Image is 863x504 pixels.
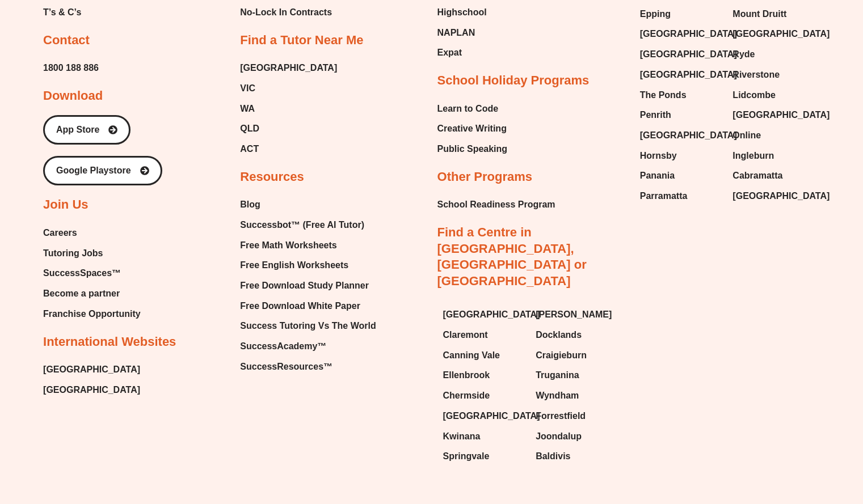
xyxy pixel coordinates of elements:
span: App Store [56,125,99,134]
span: SuccessSpaces™ [43,265,121,282]
span: Joondalup [536,428,582,445]
a: [PERSON_NAME] [536,306,617,323]
a: Free Download White Paper [240,298,376,315]
a: Expat [437,44,492,61]
span: Free Download White Paper [240,298,360,315]
h2: Download [43,88,103,104]
a: [GEOGRAPHIC_DATA] [443,306,525,323]
a: Docklands [536,327,617,344]
span: Penrith [640,107,671,124]
a: Hornsby [640,147,722,164]
a: Highschool [437,4,492,21]
span: Riverstone [733,66,780,83]
span: Lidcombe [733,87,776,104]
span: [GEOGRAPHIC_DATA] [640,26,737,43]
a: Google Playstore [43,156,162,185]
a: [GEOGRAPHIC_DATA] [733,188,814,205]
a: Free Math Worksheets [240,237,376,254]
a: Cabramatta [733,167,814,184]
span: [GEOGRAPHIC_DATA] [640,66,737,83]
a: The Ponds [640,87,722,104]
a: Panania [640,167,722,184]
a: Online [733,127,814,144]
span: Forrestfield [536,408,586,425]
h2: Find a Tutor Near Me [240,32,363,49]
h2: School Holiday Programs [437,73,590,89]
span: Truganina [536,367,579,384]
a: [GEOGRAPHIC_DATA] [43,361,140,378]
a: Free Download Study Planner [240,277,376,294]
span: Careers [43,225,77,242]
span: ACT [240,141,259,158]
span: Claremont [443,327,488,344]
span: Free English Worksheets [240,257,348,274]
span: Tutoring Jobs [43,245,103,262]
a: Canning Vale [443,347,525,364]
h2: Contact [43,32,90,49]
a: Tutoring Jobs [43,245,141,262]
a: Find a Centre in [GEOGRAPHIC_DATA], [GEOGRAPHIC_DATA] or [GEOGRAPHIC_DATA] [437,225,587,288]
span: Hornsby [640,147,677,164]
h2: Other Programs [437,169,533,185]
a: Chermside [443,387,525,404]
span: School Readiness Program [437,196,555,213]
span: Free Download Study Planner [240,277,369,294]
span: Kwinana [443,428,481,445]
span: Creative Writing [437,120,507,137]
span: [GEOGRAPHIC_DATA] [733,107,830,124]
a: ACT [240,141,337,158]
span: T’s & C’s [43,4,81,21]
a: Public Speaking [437,141,508,158]
a: Springvale [443,448,525,465]
a: Mount Druitt [733,6,814,23]
h2: International Websites [43,334,176,350]
a: [GEOGRAPHIC_DATA] [240,60,337,77]
a: App Store [43,115,130,145]
a: Careers [43,225,141,242]
a: [GEOGRAPHIC_DATA] [640,66,722,83]
a: [GEOGRAPHIC_DATA] [43,382,140,399]
span: Canning Vale [443,347,500,364]
a: Lidcombe [733,87,814,104]
a: Free English Worksheets [240,257,376,274]
span: The Ponds [640,87,687,104]
span: Baldivis [536,448,570,465]
a: Penrith [640,107,722,124]
a: Kwinana [443,428,525,445]
span: SuccessResources™ [240,358,332,375]
span: Online [733,127,761,144]
a: Joondalup [536,428,617,445]
span: [GEOGRAPHIC_DATA] [733,188,830,205]
a: SuccessResources™ [240,358,376,375]
a: [GEOGRAPHIC_DATA] [733,26,814,43]
span: [GEOGRAPHIC_DATA] [733,26,830,43]
a: NAPLAN [437,24,492,41]
span: Chermside [443,387,490,404]
span: Free Math Worksheets [240,237,336,254]
a: Ryde [733,46,814,63]
span: Successbot™ (Free AI Tutor) [240,217,364,234]
a: [GEOGRAPHIC_DATA] [640,26,722,43]
a: SuccessSpaces™ [43,265,141,282]
span: Parramatta [640,188,688,205]
a: Success Tutoring Vs The World [240,317,376,334]
a: Baldivis [536,448,617,465]
span: Wyndham [536,387,579,404]
a: [GEOGRAPHIC_DATA] [640,46,722,63]
span: [GEOGRAPHIC_DATA] [443,408,540,425]
a: [GEOGRAPHIC_DATA] [733,107,814,124]
span: Epping [640,6,671,23]
a: Forrestfield [536,408,617,425]
span: Mount Druitt [733,6,786,23]
a: Epping [640,6,722,23]
a: Wyndham [536,387,617,404]
span: Become a partner [43,285,120,302]
span: Highschool [437,4,487,21]
a: Ellenbrook [443,367,525,384]
span: NAPLAN [437,24,475,41]
span: Springvale [443,448,490,465]
a: 1800 188 886 [43,60,99,77]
